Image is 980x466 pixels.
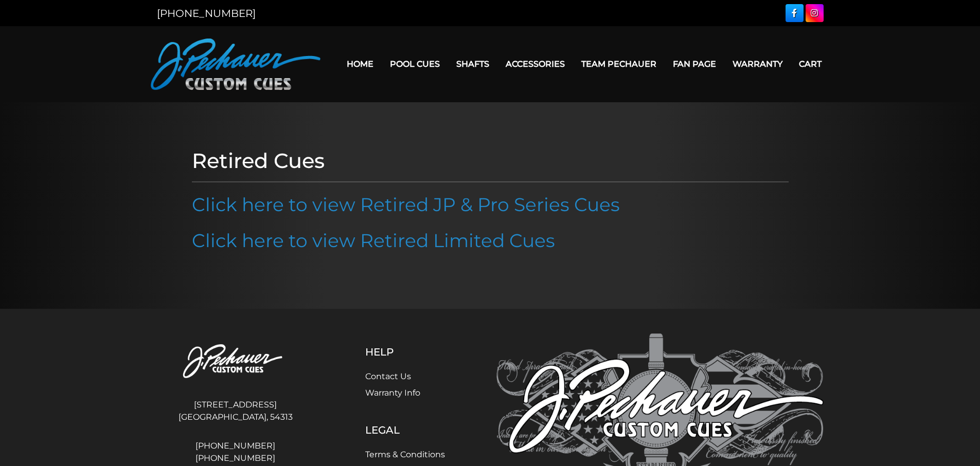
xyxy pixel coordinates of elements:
a: [PHONE_NUMBER] [157,452,314,464]
a: [PHONE_NUMBER] [157,440,314,452]
h5: Help [365,346,445,358]
img: Pechauer Custom Cues [151,39,320,90]
h5: Legal [365,424,445,436]
a: Warranty Info [365,388,420,398]
a: Fan Page [665,51,724,77]
img: Pechauer Custom Cues [157,333,314,390]
a: Click here to view Retired JP & Pro Series Cues [192,193,620,216]
a: Cart [791,51,830,77]
h1: Retired Cues [192,148,789,173]
a: Team Pechauer [573,51,665,77]
address: [STREET_ADDRESS] [GEOGRAPHIC_DATA], 54313 [157,395,314,427]
a: Terms & Conditions [365,450,445,459]
a: Accessories [497,51,573,77]
a: Warranty [724,51,791,77]
a: Shafts [448,51,497,77]
a: [PHONE_NUMBER] [157,7,256,20]
a: Click here to view Retired Limited Cues [192,229,555,252]
a: Pool Cues [382,51,448,77]
a: Contact Us [365,371,411,381]
a: Home [338,51,382,77]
